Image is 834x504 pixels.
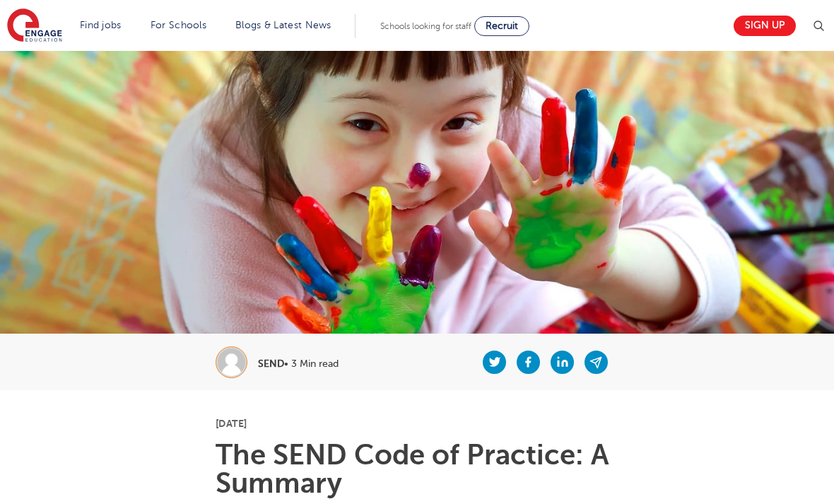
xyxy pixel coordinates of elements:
[235,20,331,30] a: Blogs & Latest News
[486,20,518,31] span: Recruit
[7,8,62,44] img: Engage Education
[216,418,618,428] p: [DATE]
[734,16,796,36] a: Sign up
[258,359,339,369] p: • 3 Min read
[258,358,284,369] b: SEND
[216,441,618,498] h1: The SEND Code of Practice: A Summary
[474,16,529,36] a: Recruit
[380,21,471,31] span: Schools looking for staff
[80,20,122,30] a: Find jobs
[151,20,206,30] a: For Schools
